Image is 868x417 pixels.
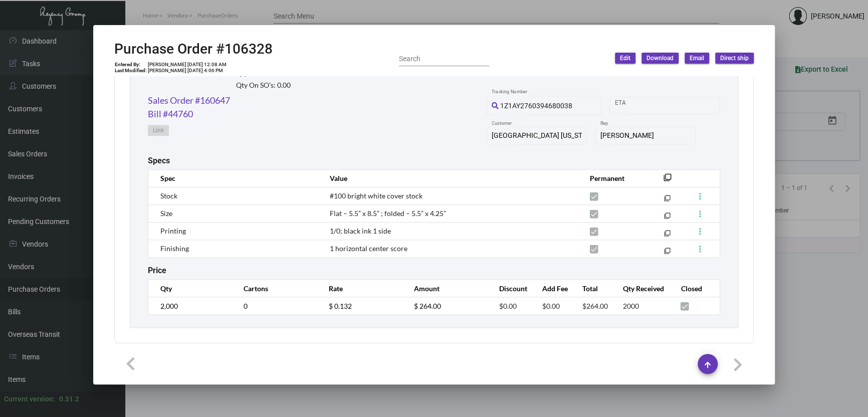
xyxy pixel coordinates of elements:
[330,227,391,235] span: 1/0; black ink 1 side
[148,280,234,297] th: Qty
[320,169,580,187] th: Value
[330,209,446,218] span: Flat – 5.5” x 8.5” ; folded – 5.5” x 4.25”
[160,227,186,235] span: Printing
[542,302,560,310] span: $0.00
[489,280,532,297] th: Discount
[147,68,227,74] td: [PERSON_NAME] [DATE] 4:06 PM
[685,53,709,64] button: Email
[646,54,674,63] span: Download
[160,244,189,253] span: Finishing
[114,62,147,68] td: Entered By:
[160,191,177,200] span: Stock
[236,81,312,90] h2: Qty On SO’s: 0.00
[615,53,635,64] button: Edit
[613,280,671,297] th: Qty Received
[715,53,754,64] button: Direct ship
[59,394,79,404] div: 0.51.2
[664,215,671,221] mat-icon: filter_none
[641,53,679,64] button: Download
[234,280,319,297] th: Cartons
[148,94,230,107] a: Sales Order #160647
[148,156,170,165] h2: Specs
[664,250,671,256] mat-icon: filter_none
[500,102,572,110] span: 1Z1AY2760394680038
[319,280,404,297] th: Rate
[671,280,720,297] th: Closed
[148,125,169,136] button: Link
[690,54,704,63] span: Email
[148,266,166,275] h2: Price
[615,101,646,109] input: Start date
[572,280,612,297] th: Total
[404,280,489,297] th: Amount
[147,62,227,68] td: [PERSON_NAME] [DATE] 12:08 AM
[655,101,703,109] input: End date
[330,191,422,200] span: #100 bright white cover stock
[153,126,164,135] span: Link
[532,280,572,297] th: Add Fee
[720,54,749,63] span: Direct ship
[114,68,147,74] td: Last Modified:
[664,197,671,203] mat-icon: filter_none
[160,209,172,218] span: Size
[499,302,517,310] span: $0.00
[664,176,672,184] mat-icon: filter_none
[114,41,273,58] h2: Purchase Order #106328
[623,302,639,310] span: 2000
[664,232,671,239] mat-icon: filter_none
[582,302,608,310] span: $264.00
[148,169,320,187] th: Spec
[330,244,407,253] span: 1 horizontal center score
[620,54,630,63] span: Edit
[4,394,55,404] div: Current version:
[148,107,193,121] a: Bill #44760
[580,169,648,187] th: Permanent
